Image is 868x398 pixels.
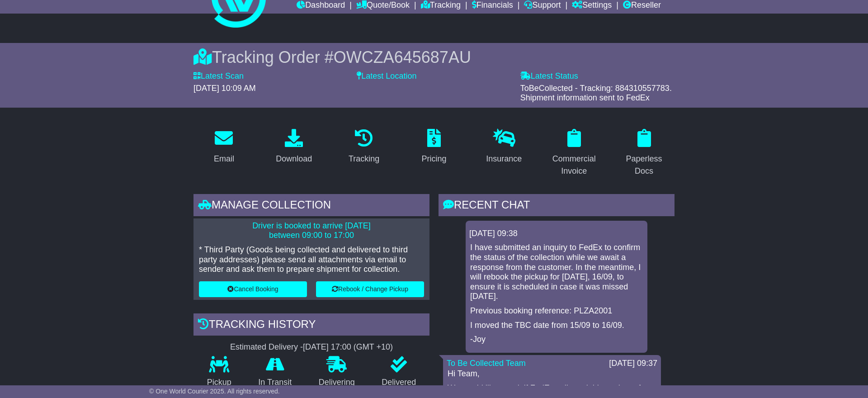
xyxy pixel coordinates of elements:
button: Cancel Booking [199,281,307,297]
div: RECENT CHAT [439,194,675,218]
div: Paperless Docs [619,153,669,177]
span: [DATE] 10:09 AM [193,84,256,93]
label: Latest Location [357,71,416,81]
a: Email [208,126,240,168]
p: I have submitted an inquiry to FedEx to confirm the status of the collection while we await a res... [470,243,643,302]
div: [DATE] 17:00 (GMT +10) [303,342,393,352]
div: Insurance [486,153,522,165]
p: Driver is booked to arrive [DATE] between 09:00 to 17:00 [199,221,424,241]
p: In Transit [245,378,306,388]
div: [DATE] 09:37 [609,359,657,369]
span: © One World Courier 2025. All rights reserved. [149,388,280,395]
p: * Third Party (Goods being collected and delivered to third party addresses) please send all atta... [199,245,424,275]
label: Latest Scan [193,71,244,81]
a: Insurance [480,126,528,168]
div: Pricing [421,153,446,165]
label: Latest Status [520,71,578,81]
p: Delivered [368,378,430,388]
div: Tracking history [193,313,429,338]
a: Tracking [343,126,385,168]
p: Pickup [193,378,245,388]
div: Manage collection [193,194,429,218]
p: Delivering [305,378,368,388]
div: Commercial Invoice [549,153,599,177]
div: Download [276,153,312,165]
a: Commercial Invoice [543,126,604,180]
a: Download [270,126,318,168]
div: Email [214,153,234,165]
p: I moved the TBC date from 15/09 to 16/09. [470,321,643,331]
p: -Joy [470,335,643,345]
a: Paperless Docs [613,126,675,180]
div: [DATE] 09:38 [469,229,644,239]
p: Hi Team, [448,369,656,379]
div: Tracking Order # [193,47,675,67]
a: To Be Collected Team [447,359,526,368]
a: Pricing [415,126,452,168]
span: ToBeCollected - Tracking: 884310557783. Shipment information sent to FedEx [520,84,672,103]
div: Estimated Delivery - [193,342,429,352]
p: Previous booking reference: PLZA2001 [470,306,643,316]
span: OWCZA645687AU [334,48,471,66]
button: Rebook / Change Pickup [316,281,424,297]
div: Tracking [349,153,379,165]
